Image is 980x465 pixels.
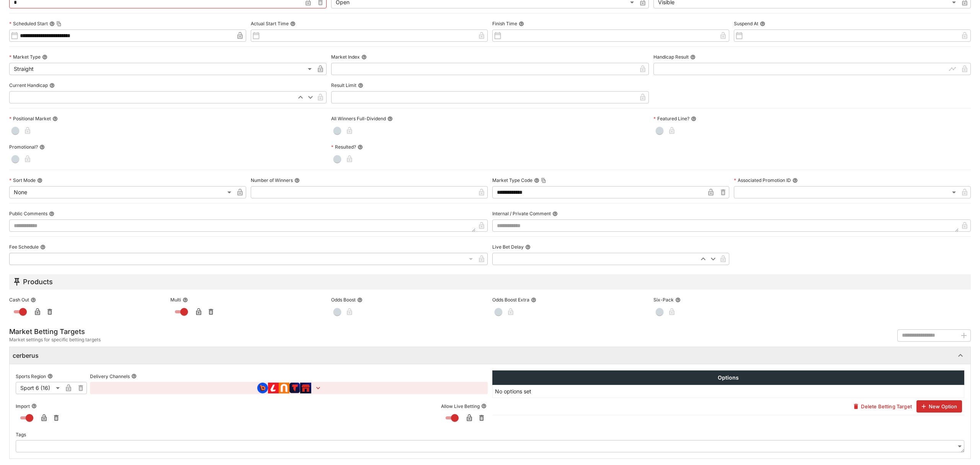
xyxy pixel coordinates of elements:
[387,116,393,121] button: All Winners Full-Dividend
[9,296,29,303] p: Cash Out
[493,371,964,385] th: Options
[183,297,188,303] button: Multi
[331,54,360,60] p: Market Index
[9,54,41,60] p: Market Type
[90,373,130,380] p: Delivery Channels
[23,277,53,286] h5: Products
[492,177,532,183] p: Market Type Code
[251,177,293,183] p: Number of Winners
[916,400,962,413] button: New Option
[760,21,765,26] button: Suspend At
[49,83,55,88] button: Current Handicap
[441,403,480,409] p: Allow Live Betting
[16,403,30,409] p: Import
[9,244,39,250] p: Fee Schedule
[492,296,529,303] p: Odds Boost Extra
[534,178,539,183] button: Market Type CodeCopy To Clipboard
[16,373,46,380] p: Sports Region
[31,403,37,409] button: Import
[331,82,356,88] p: Result Limit
[9,144,38,150] p: Promotional?
[552,211,558,216] button: Internal / Private Comment
[849,400,916,413] button: Delete Betting Target
[331,296,356,303] p: Odds Boost
[47,373,53,379] button: Sports Region
[690,54,696,60] button: Handicap Result
[9,63,314,75] div: Straight
[331,115,386,122] p: All Winners Full-Dividend
[358,144,363,150] button: Resulted?
[9,336,101,344] span: Market settings for specific betting targets
[675,297,681,303] button: Six-Pack
[361,54,367,60] button: Market Index
[331,144,356,150] p: Resulted?
[16,431,26,438] p: Tags
[170,296,181,303] p: Multi
[49,21,55,26] button: Scheduled StartCopy To Clipboard
[37,178,42,183] button: Sort Mode
[251,20,289,27] p: Actual Start Time
[52,116,58,121] button: Positional Market
[31,297,36,303] button: Cash Out
[492,210,551,217] p: Internal / Private Comment
[13,352,39,360] h6: cerberus
[9,82,48,88] p: Current Handicap
[9,186,234,198] div: None
[290,21,296,26] button: Actual Start Time
[268,383,279,393] img: brand
[734,177,791,183] p: Associated Promotion ID
[257,383,268,393] img: brand
[56,21,62,26] button: Copy To Clipboard
[289,383,300,393] img: brand
[653,296,674,303] p: Six-Pack
[9,115,51,122] p: Positional Market
[493,385,964,398] td: No options set
[9,177,36,183] p: Sort Mode
[279,383,289,393] img: brand
[9,327,101,336] h5: Market Betting Targets
[358,83,363,88] button: Result Limit
[9,20,48,27] p: Scheduled Start
[525,244,531,250] button: Live Bet Delay
[40,244,46,250] button: Fee Schedule
[653,54,689,60] p: Handicap Result
[9,210,47,217] p: Public Comments
[492,244,524,250] p: Live Bet Delay
[492,20,517,27] p: Finish Time
[16,382,62,394] div: Sport 6 (16)
[792,178,798,183] button: Associated Promotion ID
[42,54,47,60] button: Market Type
[481,403,487,409] button: Allow Live Betting
[541,178,546,183] button: Copy To Clipboard
[39,144,45,150] button: Promotional?
[653,115,689,122] p: Featured Line?
[531,297,536,303] button: Odds Boost Extra
[734,20,758,27] p: Suspend At
[131,373,137,379] button: Delivery Channels
[519,21,524,26] button: Finish Time
[49,211,54,216] button: Public Comments
[691,116,696,121] button: Featured Line?
[300,383,311,393] img: brand
[294,178,300,183] button: Number of Winners
[357,297,363,303] button: Odds Boost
